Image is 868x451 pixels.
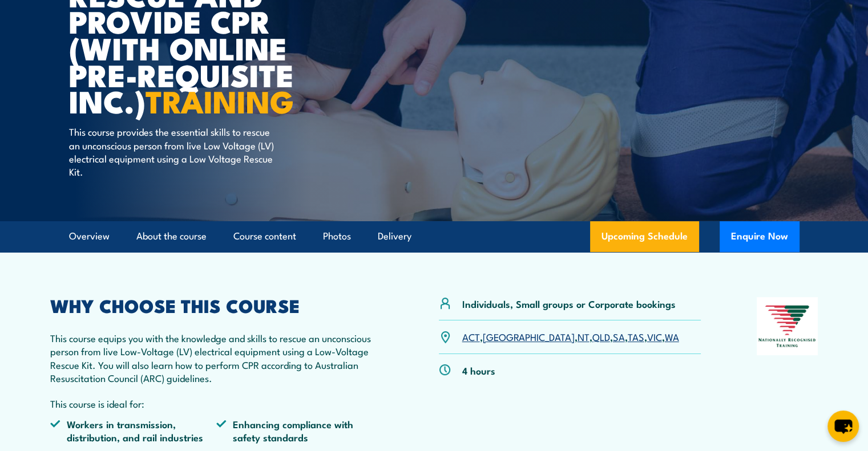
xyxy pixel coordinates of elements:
[720,221,800,252] button: Enquire Now
[69,125,277,178] p: This course provides the essential skills to rescue an unconscious person from live Low Voltage (...
[827,411,859,442] button: chat-button
[578,330,590,343] a: NT
[462,364,495,377] p: 4 hours
[462,297,676,310] p: Individuals, Small groups or Corporate bookings
[483,330,575,343] a: [GEOGRAPHIC_DATA]
[462,330,679,343] p: , , , , , , ,
[647,330,662,343] a: VIC
[613,330,625,343] a: SA
[665,330,679,343] a: WA
[757,297,818,355] img: Nationally Recognised Training logo.
[378,221,411,251] a: Delivery
[69,221,110,251] a: Overview
[233,221,296,251] a: Course content
[462,330,480,343] a: ACT
[216,417,383,444] li: Enhancing compliance with safety standards
[50,297,383,313] h2: WHY CHOOSE THIS COURSE
[50,417,217,444] li: Workers in transmission, distribution, and rail industries
[146,76,294,124] strong: TRAINING
[323,221,351,251] a: Photos
[590,221,699,252] a: Upcoming Schedule
[50,397,383,410] p: This course is ideal for:
[136,221,207,251] a: About the course
[628,330,644,343] a: TAS
[50,331,383,385] p: This course equips you with the knowledge and skills to rescue an unconscious person from live Lo...
[592,330,610,343] a: QLD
